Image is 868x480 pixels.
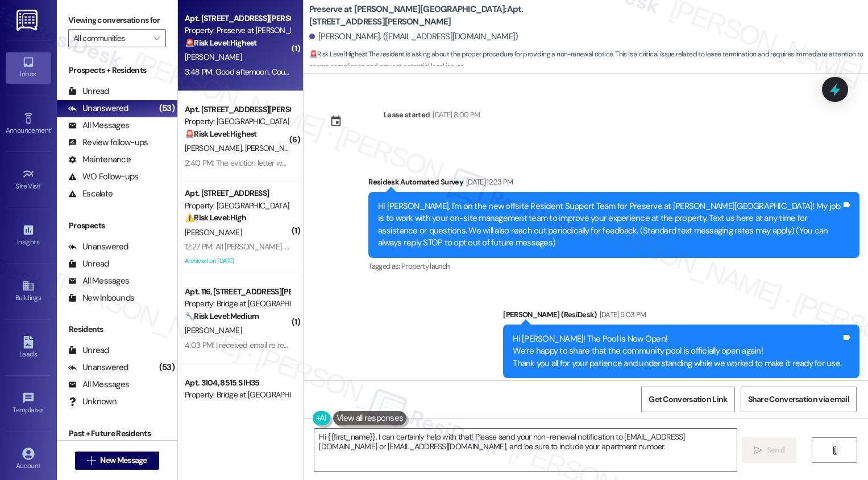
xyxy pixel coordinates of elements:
span: • [51,125,52,133]
span: • [39,236,41,244]
div: Unread [68,344,109,356]
div: Review follow-ups [68,137,148,149]
div: Property: Bridge at [GEOGRAPHIC_DATA] [185,389,290,401]
span: Share Conversation via email [748,393,849,405]
div: Tagged as: [368,258,859,274]
div: Residesk Automated Survey [368,176,859,192]
button: Send [742,437,797,463]
div: Prospects + Residents [57,64,177,76]
div: Hi [PERSON_NAME], I'm on the new offsite Resident Support Team for Preserve at [PERSON_NAME][GEOG... [378,200,841,249]
span: [PERSON_NAME] [185,325,242,335]
div: 12:27 PM: All [PERSON_NAME]. Windows still not fixed. [185,241,360,252]
strong: 🚨 Risk Level: Highest [309,50,368,59]
span: Send [767,444,784,456]
div: Escalate [68,188,113,200]
div: Unread [68,85,109,97]
div: WO Follow-ups [68,171,138,183]
div: Property: [GEOGRAPHIC_DATA] [185,116,290,128]
i:  [87,456,95,465]
span: • [41,180,43,188]
button: Get Conversation Link [641,387,734,412]
div: [PERSON_NAME]. ([EMAIL_ADDRESS][DOMAIN_NAME]) [309,31,518,43]
div: Unknown [68,396,117,408]
span: New Message [100,454,147,466]
div: Archived on [DATE] [184,254,291,268]
strong: ⚠️ Risk Level: High [185,212,246,223]
b: Preserve at [PERSON_NAME][GEOGRAPHIC_DATA]: Apt. [STREET_ADDRESS][PERSON_NAME] [309,3,537,28]
div: Prospects [57,220,177,232]
div: Property: [GEOGRAPHIC_DATA] [185,200,290,212]
span: Get Conversation Link [649,393,727,405]
div: Unanswered [68,362,128,374]
i:  [830,446,839,455]
span: [PERSON_NAME] [185,143,245,153]
div: All Messages [68,379,129,391]
a: Leads [6,333,51,363]
label: Viewing conversations for [68,11,166,29]
div: (53) [156,100,177,117]
span: [PERSON_NAME] [244,143,301,153]
div: Residents [57,323,177,335]
div: Lease started [384,109,430,121]
div: 2:40 PM: The eviction letter was also signed by a leasing agent who said she was the assistant ma... [185,158,611,168]
div: Apt. [STREET_ADDRESS][PERSON_NAME] [185,13,290,24]
div: Unanswered [68,102,128,114]
button: Share Conversation via email [741,387,857,412]
span: Property launch [401,261,449,271]
button: New Message [75,452,159,470]
i:  [754,446,762,455]
strong: 🔧 Risk Level: Medium [185,311,259,321]
strong: 🚨 Risk Level: Highest [185,38,257,48]
i:  [153,34,160,43]
span: [PERSON_NAME] [185,227,242,237]
div: Apt. [STREET_ADDRESS] [185,187,290,199]
div: Property: Bridge at [GEOGRAPHIC_DATA] [185,298,290,310]
div: Maintenance [68,154,131,166]
textarea: Hi {{first_name}}, I can certainly help with that! Please send your non-renewal notification to [... [314,429,737,471]
div: Apt. [STREET_ADDRESS][PERSON_NAME] [185,104,290,116]
span: • [44,404,45,412]
div: Unanswered [68,241,128,253]
div: All Messages [68,275,129,287]
a: Templates • [6,388,51,419]
div: New Inbounds [68,292,134,304]
div: Hi [PERSON_NAME]! The Pool is Now Open! We’re happy to share that the community pool is officiall... [513,333,841,370]
div: [DATE] 12:23 PM [463,176,513,188]
div: [DATE] 8:00 PM [430,109,480,121]
img: ResiDesk Logo [16,10,40,31]
div: Tagged as: [503,378,859,395]
div: All Messages [68,120,129,132]
div: Apt. 116, [STREET_ADDRESS][PERSON_NAME] [185,286,290,298]
div: Property: Preserve at [PERSON_NAME][GEOGRAPHIC_DATA] [185,24,290,36]
div: [PERSON_NAME] (ResiDesk) [503,309,859,325]
a: Account [6,444,51,475]
a: Insights • [6,220,51,251]
div: (53) [156,359,177,376]
div: Unread [68,258,109,270]
a: Buildings [6,276,51,307]
div: [DATE] 5:03 PM [597,309,646,321]
div: Past + Future Residents [57,428,177,440]
span: [PERSON_NAME] [185,52,242,62]
a: Inbox [6,52,51,83]
input: All communities [73,29,148,47]
div: 3:48 PM: Good afternoon. Could you please let me know the proper place to send the notification i... [185,67,670,77]
span: : The resident is asking about the proper procedure for providing a non-renewal notice. This is a... [309,48,868,73]
a: Site Visit • [6,165,51,195]
div: Apt. 3104, 8515 S IH35 [185,377,290,389]
strong: 🚨 Risk Level: Highest [185,129,257,139]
